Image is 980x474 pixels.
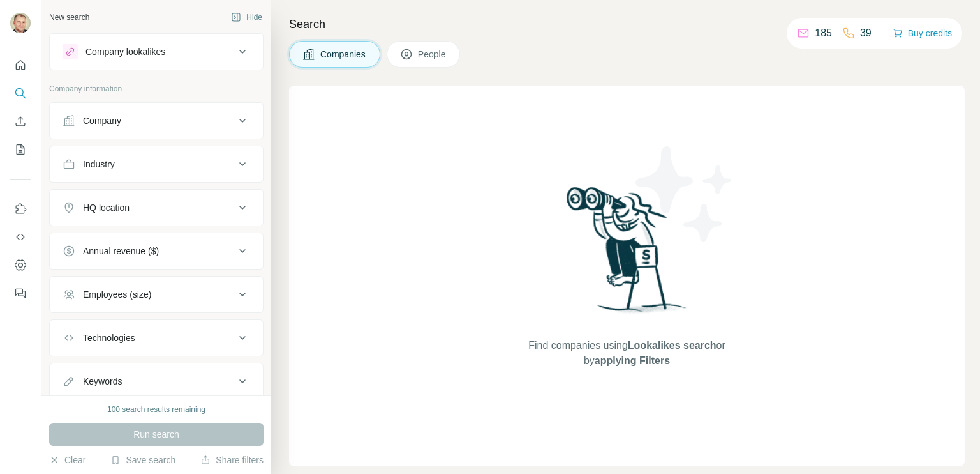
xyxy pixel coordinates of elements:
div: Industry [83,158,115,171]
button: Dashboard [10,254,31,277]
span: applying Filters [595,355,670,366]
img: Surfe Illustration - Woman searching with binoculars [561,183,694,326]
button: Keywords [50,366,263,397]
div: 100 search results remaining [107,404,205,415]
div: Technologies [83,332,135,344]
div: Keywords [83,375,122,388]
button: Employees (size) [50,279,263,310]
button: Use Surfe API [10,226,31,248]
div: Company lookalikes [85,45,165,58]
button: Industry [50,149,263,180]
span: Companies [320,48,367,61]
p: Company information [49,83,264,95]
button: Save search [110,454,175,466]
button: Hide [222,8,271,27]
span: People [418,48,447,61]
button: Enrich CSV [10,110,31,133]
div: Company [83,114,121,127]
button: Quick start [10,54,31,77]
button: Annual revenue ($) [50,236,263,266]
h4: Search [289,15,965,33]
div: Annual revenue ($) [83,245,159,257]
button: Use Surfe on LinkedIn [10,197,31,220]
button: Company lookalikes [50,36,263,67]
span: Find companies using or by [524,338,729,369]
p: 185 [815,26,832,41]
button: Search [10,82,31,105]
button: HQ location [50,192,263,223]
img: Avatar [10,13,31,33]
div: Employees (size) [83,288,151,301]
button: My lists [10,138,31,161]
span: Lookalikes search [628,340,716,351]
button: Technologies [50,323,263,353]
div: HQ location [83,201,130,214]
img: Surfe Illustration - Stars [627,137,742,252]
button: Feedback [10,282,31,305]
button: Share filters [200,454,264,466]
button: Clear [49,454,85,466]
button: Buy credits [893,24,952,42]
button: Company [50,105,263,136]
p: 39 [860,26,872,41]
div: New search [49,11,89,23]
